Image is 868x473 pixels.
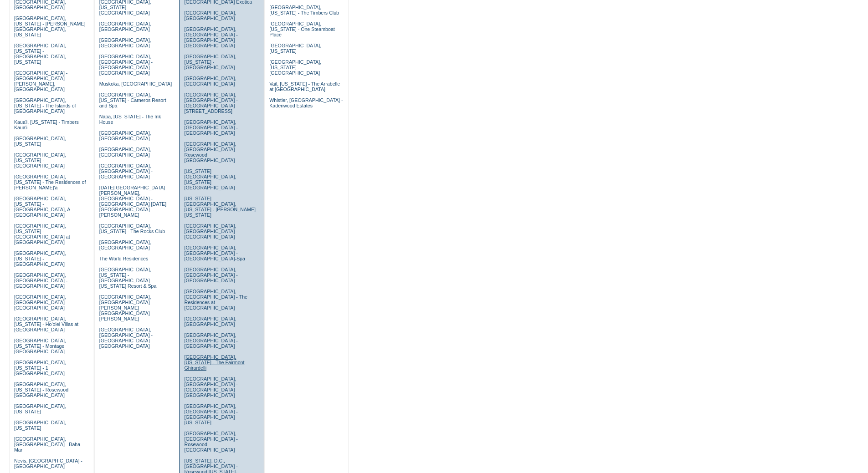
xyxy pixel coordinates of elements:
[269,21,335,37] a: [GEOGRAPHIC_DATA], [US_STATE] - One Steamboat Place
[184,267,237,283] a: [GEOGRAPHIC_DATA], [GEOGRAPHIC_DATA] - [GEOGRAPHIC_DATA]
[14,250,66,267] a: [GEOGRAPHIC_DATA], [US_STATE] - [GEOGRAPHIC_DATA]
[184,403,237,425] a: [GEOGRAPHIC_DATA], [GEOGRAPHIC_DATA] - [GEOGRAPHIC_DATA] [US_STATE]
[99,81,172,86] a: Muskoka, [GEOGRAPHIC_DATA]
[184,431,237,453] a: [GEOGRAPHIC_DATA], [GEOGRAPHIC_DATA] - Rosewood [GEOGRAPHIC_DATA]
[99,327,153,349] a: [GEOGRAPHIC_DATA], [GEOGRAPHIC_DATA] - [GEOGRAPHIC_DATA] [GEOGRAPHIC_DATA]
[14,436,80,453] a: [GEOGRAPHIC_DATA], [GEOGRAPHIC_DATA] - Baha Mar
[14,420,66,431] a: [GEOGRAPHIC_DATA], [US_STATE]
[99,294,153,321] a: [GEOGRAPHIC_DATA], [GEOGRAPHIC_DATA] - [PERSON_NAME][GEOGRAPHIC_DATA][PERSON_NAME]
[14,360,66,376] a: [GEOGRAPHIC_DATA], [US_STATE] - 1 [GEOGRAPHIC_DATA]
[99,92,166,108] a: [GEOGRAPHIC_DATA], [US_STATE] - Carneros Resort and Spa
[184,119,237,136] a: [GEOGRAPHIC_DATA], [GEOGRAPHIC_DATA] - [GEOGRAPHIC_DATA]
[14,70,67,92] a: [GEOGRAPHIC_DATA] - [GEOGRAPHIC_DATA][PERSON_NAME], [GEOGRAPHIC_DATA]
[184,10,236,21] a: [GEOGRAPHIC_DATA], [GEOGRAPHIC_DATA]
[184,316,236,327] a: [GEOGRAPHIC_DATA], [GEOGRAPHIC_DATA]
[99,147,151,158] a: [GEOGRAPHIC_DATA], [GEOGRAPHIC_DATA]
[14,294,67,310] a: [GEOGRAPHIC_DATA], [GEOGRAPHIC_DATA] - [GEOGRAPHIC_DATA]
[14,43,66,65] a: [GEOGRAPHIC_DATA], [US_STATE] - [GEOGRAPHIC_DATA], [US_STATE]
[14,403,66,414] a: [GEOGRAPHIC_DATA], [US_STATE]
[99,256,149,261] a: The World Residences
[14,223,70,245] a: [GEOGRAPHIC_DATA], [US_STATE] - [GEOGRAPHIC_DATA] at [GEOGRAPHIC_DATA]
[99,185,166,218] a: [DATE][GEOGRAPHIC_DATA][PERSON_NAME], [GEOGRAPHIC_DATA] - [GEOGRAPHIC_DATA] [DATE][GEOGRAPHIC_DAT...
[184,168,236,190] a: [US_STATE][GEOGRAPHIC_DATA], [US_STATE][GEOGRAPHIC_DATA]
[14,316,78,332] a: [GEOGRAPHIC_DATA], [US_STATE] - Ho'olei Villas at [GEOGRAPHIC_DATA]
[269,81,340,92] a: Vail, [US_STATE] - The Arrabelle at [GEOGRAPHIC_DATA]
[99,239,151,250] a: [GEOGRAPHIC_DATA], [GEOGRAPHIC_DATA]
[184,92,237,114] a: [GEOGRAPHIC_DATA], [GEOGRAPHIC_DATA] - [GEOGRAPHIC_DATA][STREET_ADDRESS]
[184,141,237,163] a: [GEOGRAPHIC_DATA], [GEOGRAPHIC_DATA] - Rosewood [GEOGRAPHIC_DATA]
[269,5,339,15] a: [GEOGRAPHIC_DATA], [US_STATE] - The Timbers Club
[14,15,86,37] a: [GEOGRAPHIC_DATA], [US_STATE] - [PERSON_NAME][GEOGRAPHIC_DATA], [US_STATE]
[184,245,245,261] a: [GEOGRAPHIC_DATA], [GEOGRAPHIC_DATA] - [GEOGRAPHIC_DATA]-Spa
[184,54,236,70] a: [GEOGRAPHIC_DATA], [US_STATE] - [GEOGRAPHIC_DATA]
[14,136,66,147] a: [GEOGRAPHIC_DATA], [US_STATE]
[184,354,244,371] a: [GEOGRAPHIC_DATA], [US_STATE] - The Fairmont Ghirardelli
[99,130,151,141] a: [GEOGRAPHIC_DATA], [GEOGRAPHIC_DATA]
[99,267,157,289] a: [GEOGRAPHIC_DATA], [US_STATE] - [GEOGRAPHIC_DATA] [US_STATE] Resort & Spa
[269,97,343,108] a: Whistler, [GEOGRAPHIC_DATA] - Kadenwood Estates
[99,37,151,48] a: [GEOGRAPHIC_DATA], [GEOGRAPHIC_DATA]
[14,381,68,398] a: [GEOGRAPHIC_DATA], [US_STATE] - Rosewood [GEOGRAPHIC_DATA]
[14,338,66,354] a: [GEOGRAPHIC_DATA], [US_STATE] - Montage [GEOGRAPHIC_DATA]
[99,163,153,179] a: [GEOGRAPHIC_DATA], [GEOGRAPHIC_DATA] - [GEOGRAPHIC_DATA]
[99,114,161,125] a: Napa, [US_STATE] - The Ink House
[14,174,86,190] a: [GEOGRAPHIC_DATA], [US_STATE] - The Residences of [PERSON_NAME]'a
[184,76,236,86] a: [GEOGRAPHIC_DATA], [GEOGRAPHIC_DATA]
[184,26,237,48] a: [GEOGRAPHIC_DATA], [GEOGRAPHIC_DATA] - [GEOGRAPHIC_DATA] [GEOGRAPHIC_DATA]
[184,223,237,239] a: [GEOGRAPHIC_DATA], [GEOGRAPHIC_DATA] - [GEOGRAPHIC_DATA]
[184,332,237,349] a: [GEOGRAPHIC_DATA], [GEOGRAPHIC_DATA] - [GEOGRAPHIC_DATA]
[14,196,70,218] a: [GEOGRAPHIC_DATA], [US_STATE] - [GEOGRAPHIC_DATA], A [GEOGRAPHIC_DATA]
[269,59,321,76] a: [GEOGRAPHIC_DATA], [US_STATE] - [GEOGRAPHIC_DATA]
[14,152,66,168] a: [GEOGRAPHIC_DATA], [US_STATE] - [GEOGRAPHIC_DATA]
[14,97,76,114] a: [GEOGRAPHIC_DATA], [US_STATE] - The Islands of [GEOGRAPHIC_DATA]
[99,21,151,32] a: [GEOGRAPHIC_DATA], [GEOGRAPHIC_DATA]
[99,54,153,76] a: [GEOGRAPHIC_DATA], [GEOGRAPHIC_DATA] - [GEOGRAPHIC_DATA] [GEOGRAPHIC_DATA]
[14,458,82,469] a: Nevis, [GEOGRAPHIC_DATA] - [GEOGRAPHIC_DATA]
[269,43,321,54] a: [GEOGRAPHIC_DATA], [US_STATE]
[14,272,67,289] a: [GEOGRAPHIC_DATA], [GEOGRAPHIC_DATA] - [GEOGRAPHIC_DATA]
[99,223,165,234] a: [GEOGRAPHIC_DATA], [US_STATE] - The Rocks Club
[14,119,79,130] a: Kaua'i, [US_STATE] - Timbers Kaua'i
[184,196,256,218] a: [US_STATE][GEOGRAPHIC_DATA], [US_STATE] - [PERSON_NAME] [US_STATE]
[184,289,247,310] a: [GEOGRAPHIC_DATA], [GEOGRAPHIC_DATA] - The Residences at [GEOGRAPHIC_DATA]
[184,376,237,398] a: [GEOGRAPHIC_DATA], [GEOGRAPHIC_DATA] - [GEOGRAPHIC_DATA] [GEOGRAPHIC_DATA]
